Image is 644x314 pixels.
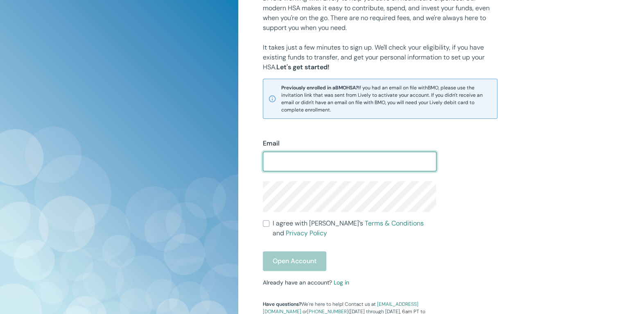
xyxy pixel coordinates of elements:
[365,219,424,228] a: Terms & Conditions
[286,229,327,237] a: Privacy Policy
[263,279,349,286] small: Already have an account?
[281,84,492,114] span: If you had an email on file with BMO , please use the invitation link that was sent from Lively t...
[263,301,301,307] strong: Have questions?
[263,43,497,72] p: It takes just a few minutes to sign up. We'll check your eligibility, if you have existing funds ...
[281,84,358,91] strong: Previously enrolled in a BMO HSA?
[276,63,330,71] strong: Let's get started!
[334,279,349,286] a: Log in
[263,139,280,148] label: Email
[273,218,436,238] span: I agree with [PERSON_NAME]’s and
